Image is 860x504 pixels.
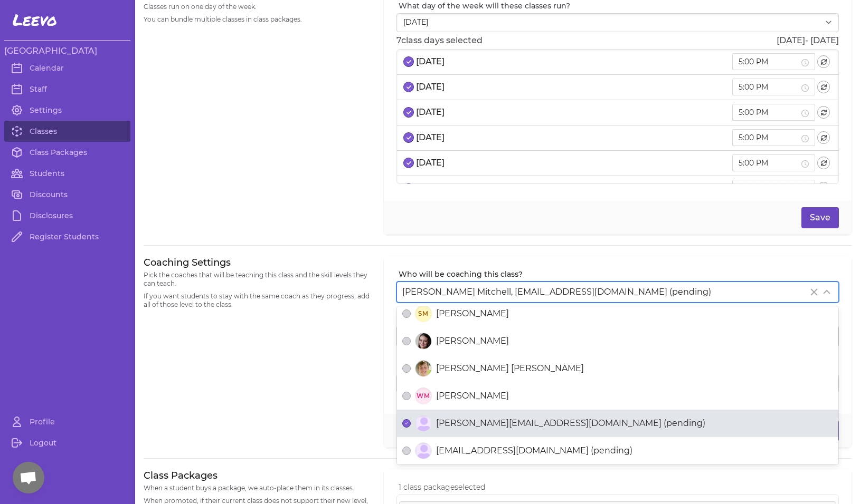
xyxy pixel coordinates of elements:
[396,34,483,47] p: 7 class days selected
[399,1,839,11] label: What day of the week will these classes run?
[416,131,445,144] p: [DATE]
[399,269,839,279] label: Who will be coaching this class?
[13,11,57,30] span: Leevo
[418,310,429,317] text: SM
[4,57,130,79] a: Calendar
[403,158,414,168] button: select date
[739,132,799,143] input: 5:00 PM
[436,307,509,320] span: [PERSON_NAME]
[396,374,839,393] input: Leave blank for unlimited spots
[402,419,411,428] button: [PERSON_NAME][EMAIL_ADDRESS][DOMAIN_NAME] (pending)
[403,107,414,118] button: select date
[4,411,130,432] a: Profile
[436,390,509,402] span: [PERSON_NAME]
[144,256,371,269] h3: Coaching Settings
[144,271,371,288] p: Pick the coaches that will be teaching this class and the skill levels they can teach.
[4,142,130,163] a: Class Packages
[808,286,820,298] button: Clear Selected
[4,205,130,226] a: Disclosures
[416,81,445,93] p: [DATE]
[399,482,839,492] p: 1 class package selected
[777,34,839,47] p: [DATE] - [DATE]
[4,432,130,453] a: Logout
[436,335,509,347] span: [PERSON_NAME]
[417,392,430,400] text: WM
[416,106,445,119] p: [DATE]
[4,121,130,142] a: Classes
[4,184,130,205] a: Discounts
[144,3,371,11] p: Classes run on one day of the week.
[739,56,799,67] input: 5:00 PM
[739,106,799,118] input: 5:00 PM
[739,157,799,169] input: 5:00 PM
[4,226,130,247] a: Register Students
[402,337,411,345] button: Photo[PERSON_NAME]
[402,447,411,455] button: [EMAIL_ADDRESS][DOMAIN_NAME] (pending)
[144,15,371,24] p: You can bundle multiple classes in class packages.
[436,362,584,375] span: [PERSON_NAME] [PERSON_NAME]
[416,157,445,169] p: [DATE]
[144,292,371,309] p: If you want students to stay with the same coach as they progress, add all of those level to the ...
[144,484,371,492] p: When a student buys a package, we auto-place them in its classes.
[801,207,839,228] button: Save
[416,182,445,195] p: [DATE]
[739,182,799,194] input: 5:00 PM
[402,287,711,297] span: [PERSON_NAME] Mitchell, [EMAIL_ADDRESS][DOMAIN_NAME] (pending)
[403,132,414,143] button: select date
[4,100,130,121] a: Settings
[436,417,705,430] span: [PERSON_NAME][EMAIL_ADDRESS][DOMAIN_NAME] (pending)
[13,462,44,493] div: Open chat
[402,392,411,400] button: WM[PERSON_NAME]
[403,183,414,193] button: select date
[4,79,130,100] a: Staff
[403,56,414,67] button: select date
[402,364,411,373] button: Photo[PERSON_NAME] [PERSON_NAME]
[436,444,632,457] span: [EMAIL_ADDRESS][DOMAIN_NAME] (pending)
[403,82,414,92] button: select date
[144,469,371,482] h3: Class Packages
[4,45,130,57] h3: [GEOGRAPHIC_DATA]
[739,81,799,93] input: 5:00 PM
[4,163,130,184] a: Students
[402,309,411,318] button: SM[PERSON_NAME]
[416,55,445,68] p: [DATE]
